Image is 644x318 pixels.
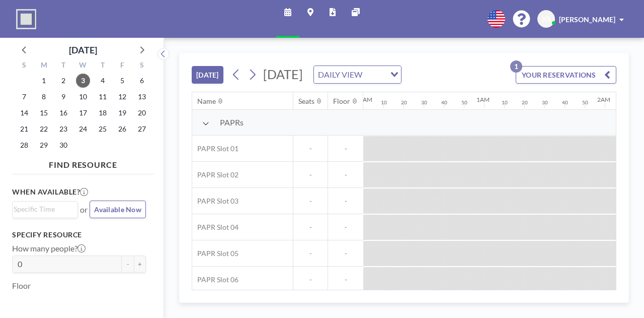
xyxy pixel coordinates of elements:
[122,256,134,273] button: -
[12,243,86,253] label: How many people?
[314,66,401,83] div: Search for option
[56,106,70,120] span: Tuesday, September 16, 2025
[37,106,51,120] span: Monday, September 15, 2025
[115,122,129,136] span: Friday, September 26, 2025
[76,106,90,120] span: Wednesday, September 17, 2025
[328,144,363,153] span: -
[135,106,149,120] span: Saturday, September 20, 2025
[293,275,328,284] span: -
[56,90,70,104] span: Tuesday, September 9, 2025
[502,99,508,106] div: 10
[192,275,238,284] span: PAPR Slot 06
[192,170,238,179] span: PAPR Slot 02
[12,156,154,170] h4: FIND RESOURCE
[56,122,70,136] span: Tuesday, September 23, 2025
[192,223,238,232] span: PAPR Slot 04
[134,256,146,273] button: +
[112,59,132,73] div: F
[93,59,112,73] div: T
[80,205,88,215] span: or
[37,74,51,88] span: Monday, September 1, 2025
[263,67,303,82] span: [DATE]
[69,43,97,57] div: [DATE]
[381,99,387,106] div: 10
[73,59,93,73] div: W
[135,90,149,104] span: Saturday, September 13, 2025
[365,68,384,81] input: Search for option
[34,59,54,73] div: M
[96,122,110,136] span: Thursday, September 25, 2025
[12,281,31,291] label: Floor
[16,9,36,29] img: organization-logo
[461,99,467,106] div: 50
[37,138,51,152] span: Monday, September 29, 2025
[441,99,447,106] div: 40
[293,249,328,258] span: -
[476,96,490,103] div: 1AM
[333,97,350,106] div: Floor
[94,205,141,214] span: Available Now
[132,59,151,73] div: S
[328,197,363,206] span: -
[56,74,70,88] span: Tuesday, September 2, 2025
[192,144,238,153] span: PAPR Slot 01
[135,122,149,136] span: Saturday, September 27, 2025
[542,99,548,106] div: 30
[56,138,70,152] span: Tuesday, September 30, 2025
[115,106,129,120] span: Friday, September 19, 2025
[54,59,73,73] div: T
[192,249,238,258] span: PAPR Slot 05
[542,15,551,24] span: XS
[328,170,363,179] span: -
[17,106,31,120] span: Sunday, September 14, 2025
[96,106,110,120] span: Thursday, September 18, 2025
[192,197,238,206] span: PAPR Slot 03
[298,97,314,106] div: Seats
[17,122,31,136] span: Sunday, September 21, 2025
[37,90,51,104] span: Monday, September 8, 2025
[76,90,90,104] span: Wednesday, September 10, 2025
[328,275,363,284] span: -
[76,122,90,136] span: Wednesday, September 24, 2025
[522,99,528,106] div: 20
[135,74,149,88] span: Saturday, September 6, 2025
[293,223,328,232] span: -
[192,66,223,84] button: [DATE]
[293,197,328,206] span: -
[562,99,568,106] div: 40
[17,90,31,104] span: Sunday, September 7, 2025
[401,99,407,106] div: 20
[293,144,328,153] span: -
[582,99,588,106] div: 50
[597,96,610,103] div: 2AM
[12,230,146,239] h3: Specify resource
[356,96,372,103] div: 12AM
[76,74,90,88] span: Wednesday, September 3, 2025
[90,201,146,218] button: Available Now
[15,59,34,73] div: S
[316,68,364,81] span: DAILY VIEW
[293,170,328,179] span: -
[328,223,363,232] span: -
[510,60,522,73] p: 1
[421,99,427,106] div: 30
[96,74,110,88] span: Thursday, September 4, 2025
[13,202,77,217] div: Search for option
[197,97,216,106] div: Name
[328,249,363,258] span: -
[17,138,31,152] span: Sunday, September 28, 2025
[115,90,129,104] span: Friday, September 12, 2025
[14,204,72,215] input: Search for option
[96,90,110,104] span: Thursday, September 11, 2025
[516,66,616,84] button: YOUR RESERVATIONS1
[37,122,51,136] span: Monday, September 22, 2025
[220,117,244,128] span: PAPRs
[115,74,129,88] span: Friday, September 5, 2025
[559,15,615,24] span: [PERSON_NAME]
